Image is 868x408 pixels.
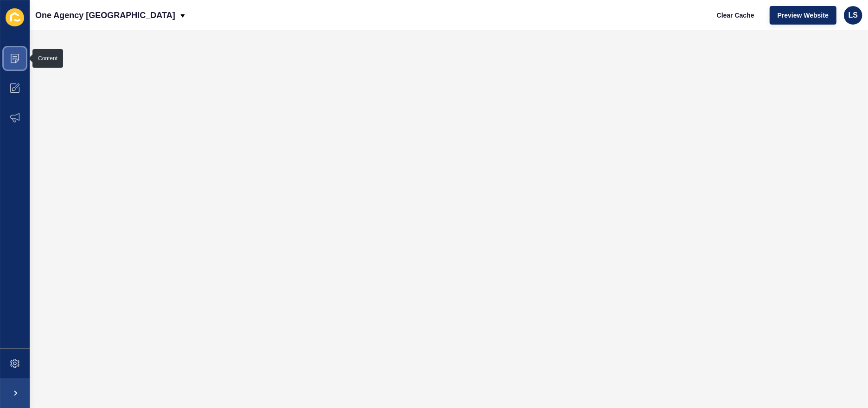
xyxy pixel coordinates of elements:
[38,55,57,62] div: Content
[717,11,754,20] span: Clear Cache
[35,4,175,27] p: One Agency [GEOGRAPHIC_DATA]
[770,6,836,25] button: Preview Website
[778,11,829,20] span: Preview Website
[849,11,858,20] span: LS
[709,6,762,25] button: Clear Cache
